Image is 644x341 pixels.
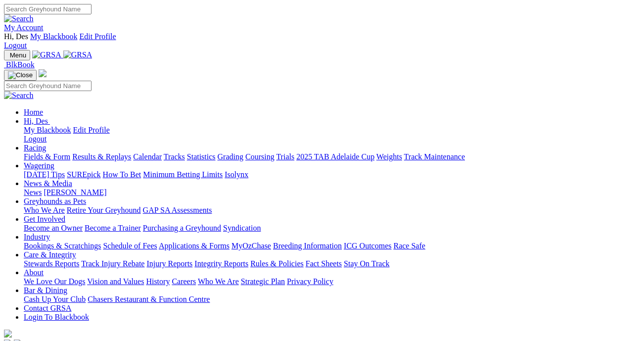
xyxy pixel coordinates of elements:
[24,170,65,179] a: [DATE] Tips
[24,152,640,161] div: Racing
[306,259,342,268] a: Fact Sheets
[24,224,83,232] a: Become an Owner
[4,60,35,69] a: BlkBook
[24,313,89,321] a: Login To Blackbook
[24,126,640,144] div: Hi, Des
[24,242,640,250] div: Industry
[143,206,212,214] a: GAP SA Assessments
[81,259,144,268] a: Track Injury Rebate
[63,50,92,59] img: GRSA
[146,277,170,286] a: History
[143,224,221,232] a: Purchasing a Greyhound
[6,60,35,69] span: BlkBook
[24,304,71,312] a: Contact GRSA
[24,117,50,125] a: Hi, Des
[24,188,640,197] div: News & Media
[164,152,185,161] a: Tracks
[172,277,196,286] a: Careers
[344,242,391,250] a: ICG Outcomes
[133,152,162,161] a: Calendar
[30,32,78,41] a: My Blackbook
[67,170,100,179] a: SUREpick
[404,152,465,161] a: Track Maintenance
[4,70,37,81] button: Toggle navigation
[4,91,34,100] img: Search
[4,32,28,41] span: Hi, Des
[24,250,76,259] a: Care & Integrity
[198,277,239,286] a: Who We Are
[376,152,402,161] a: Weights
[103,242,157,250] a: Schedule of Fees
[103,170,141,179] a: How To Bet
[24,224,640,233] div: Get Involved
[4,81,92,91] input: Search
[85,224,141,232] a: Become a Trainer
[218,152,243,161] a: Grading
[143,170,223,179] a: Minimum Betting Limits
[72,152,131,161] a: Results & Replays
[10,51,26,59] span: Menu
[223,224,261,232] a: Syndication
[287,277,333,286] a: Privacy Policy
[24,242,101,250] a: Bookings & Scratchings
[24,206,65,214] a: Who We Are
[24,259,79,268] a: Stewards Reports
[24,206,640,215] div: Greyhounds as Pets
[24,259,640,268] div: Care & Integrity
[4,330,12,338] img: logo-grsa-white.png
[87,277,144,286] a: Vision and Values
[24,233,50,241] a: Industry
[24,295,640,304] div: Bar & Dining
[24,144,46,152] a: Racing
[4,32,640,50] div: My Account
[24,215,65,223] a: Get Involved
[24,117,48,125] span: Hi, Des
[241,277,285,286] a: Strategic Plan
[4,41,27,49] a: Logout
[24,152,70,161] a: Fields & Form
[194,259,248,268] a: Integrity Reports
[296,152,374,161] a: 2025 TAB Adelaide Cup
[79,32,116,41] a: Edit Profile
[24,277,640,286] div: About
[159,242,230,250] a: Applications & Forms
[73,126,110,134] a: Edit Profile
[225,170,248,179] a: Isolynx
[250,259,304,268] a: Rules & Policies
[32,50,61,59] img: GRSA
[344,259,389,268] a: Stay On Track
[44,188,106,196] a: [PERSON_NAME]
[24,161,54,170] a: Wagering
[276,152,294,161] a: Trials
[24,108,43,116] a: Home
[4,23,44,32] a: My Account
[24,295,86,303] a: Cash Up Your Club
[24,286,67,294] a: Bar & Dining
[393,242,425,250] a: Race Safe
[24,179,72,188] a: News & Media
[24,126,71,134] a: My Blackbook
[187,152,216,161] a: Statistics
[67,206,141,214] a: Retire Your Greyhound
[24,197,86,205] a: Greyhounds as Pets
[24,268,44,277] a: About
[245,152,275,161] a: Coursing
[146,259,192,268] a: Injury Reports
[24,135,46,143] a: Logout
[4,14,34,23] img: Search
[8,71,33,79] img: Close
[24,170,640,179] div: Wagering
[4,4,92,14] input: Search
[273,242,342,250] a: Breeding Information
[88,295,210,303] a: Chasers Restaurant & Function Centre
[39,69,46,77] img: logo-grsa-white.png
[24,188,42,196] a: News
[24,277,85,286] a: We Love Our Dogs
[231,242,271,250] a: MyOzChase
[4,50,30,60] button: Toggle navigation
